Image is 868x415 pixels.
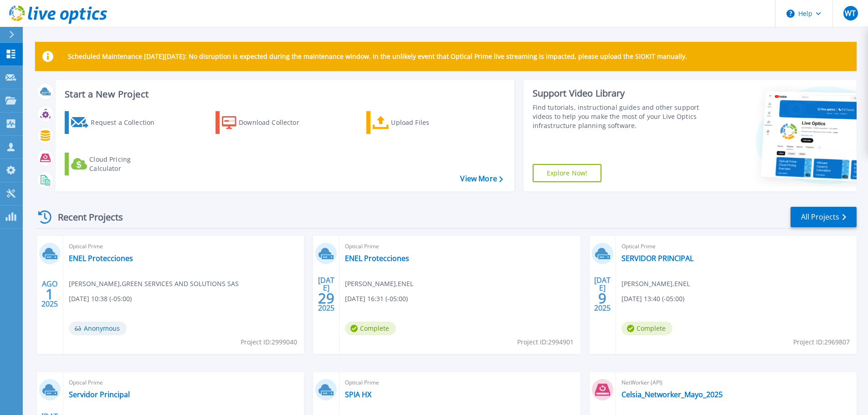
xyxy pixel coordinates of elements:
[533,87,703,99] div: Support Video Library
[345,322,396,335] span: Complete
[239,113,312,132] div: Download Collector
[533,164,602,182] a: Explore Now!
[345,378,575,388] span: Optical Prime
[318,294,334,302] span: 29
[41,277,58,311] div: AGO 2025
[533,103,703,130] div: Find tutorials, instructional guides and other support videos to help you make the most of your L...
[517,337,574,347] span: Project ID: 2994901
[791,207,857,227] a: All Projects
[46,290,54,298] span: 1
[65,89,503,99] h3: Start a New Project
[89,155,162,173] div: Cloud Pricing Calculator
[621,378,851,388] span: NetWorker (API)
[69,254,133,263] a: ENEL Protecciones
[621,294,684,304] span: [DATE] 13:40 (-05:00)
[621,279,690,289] span: [PERSON_NAME] , ENEL
[345,294,408,304] span: [DATE] 16:31 (-05:00)
[345,241,575,251] span: Optical Prime
[65,111,166,134] a: Request a Collection
[621,322,673,335] span: Complete
[69,378,298,388] span: Optical Prime
[621,390,723,399] a: Celsia_Networker_Mayo_2025
[598,294,606,302] span: 9
[621,254,693,263] a: SERVIDOR PRINCIPAL
[69,241,298,251] span: Optical Prime
[845,10,856,17] span: WT
[69,294,132,304] span: [DATE] 10:38 (-05:00)
[69,390,130,399] a: Servidor Principal
[69,322,127,335] span: Anonymous
[366,111,468,134] a: Upload Files
[793,337,850,347] span: Project ID: 2969807
[621,241,851,251] span: Optical Prime
[68,53,687,60] p: Scheduled Maintenance [DATE][DATE]: No disruption is expected during the maintenance window. In t...
[391,113,464,132] div: Upload Files
[345,254,409,263] a: ENEL Protecciones
[460,174,503,183] a: View More
[345,279,413,289] span: [PERSON_NAME] , ENEL
[35,206,135,228] div: Recent Projects
[69,279,239,289] span: [PERSON_NAME] , GREEN SERVICES AND SOLUTIONS SAS
[91,113,164,132] div: Request a Collection
[345,390,371,399] a: SPIA HX
[241,337,297,347] span: Project ID: 2999040
[318,277,335,311] div: [DATE] 2025
[216,111,317,134] a: Download Collector
[65,153,166,175] a: Cloud Pricing Calculator
[594,277,611,311] div: [DATE] 2025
